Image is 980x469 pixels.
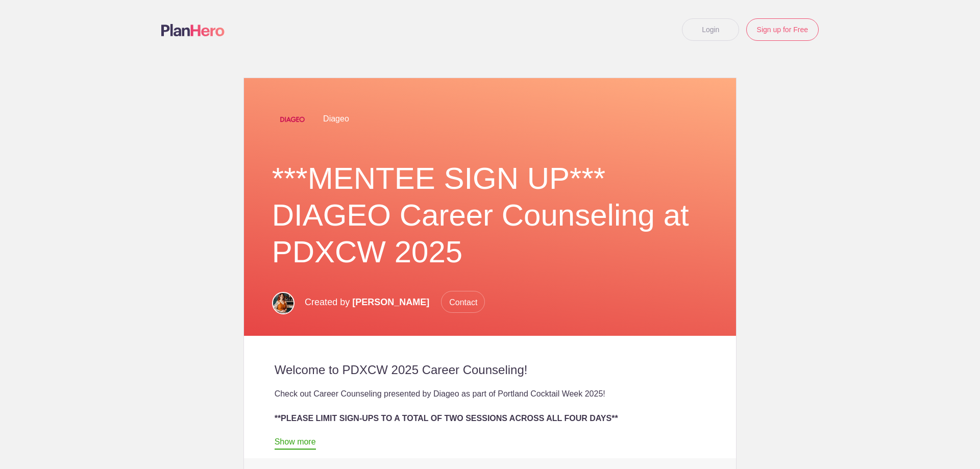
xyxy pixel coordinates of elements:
[272,99,313,140] img: Untitled design
[272,292,295,314] img: Headshot 2023.1
[746,18,819,41] a: Sign up for Free
[275,414,618,423] strong: **PLEASE LIMIT SIGN-UPS TO A TOTAL OF TWO SESSIONS ACROSS ALL FOUR DAYS**
[272,160,708,270] h1: ***MENTEE SIGN UP*** DIAGEO Career Counseling at PDXCW 2025
[275,437,316,450] a: Show more
[305,291,485,313] p: Created by
[352,297,429,307] span: [PERSON_NAME]
[272,98,708,140] div: Diageo
[275,388,706,400] div: Check out Career Counseling presented by Diageo as part of Portland Cocktail Week 2025!
[682,18,739,41] a: Login
[275,425,706,449] div: We are trying to accommodate as many folks as possible to get the opportunity to connect with a m...
[161,24,225,36] img: Logo main planhero
[275,362,706,378] h2: Welcome to PDXCW 2025 Career Counseling!
[441,291,485,313] span: Contact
